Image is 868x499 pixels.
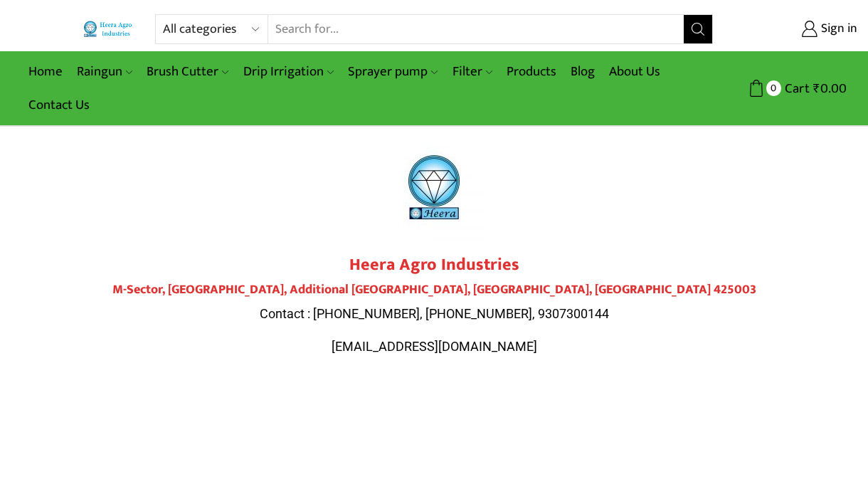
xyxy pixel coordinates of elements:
a: Contact Us [21,88,97,122]
a: Brush Cutter [139,55,235,88]
a: Filter [445,55,499,88]
a: Drip Irrigation [236,55,341,88]
input: Search for... [268,15,684,43]
a: About Us [602,55,667,88]
a: Sign in [734,16,857,42]
a: Sprayer pump [341,55,445,88]
span: 0 [766,80,781,95]
a: Blog [563,55,602,88]
a: 0 Cart ₹0.00 [727,75,847,102]
span: ₹ [813,78,820,100]
button: Search button [684,15,712,43]
a: Products [499,55,563,88]
bdi: 0.00 [813,78,847,100]
span: Sign in [817,20,857,38]
span: [EMAIL_ADDRESS][DOMAIN_NAME] [332,339,537,354]
h4: M-Sector, [GEOGRAPHIC_DATA], Additional [GEOGRAPHIC_DATA], [GEOGRAPHIC_DATA], [GEOGRAPHIC_DATA] 4... [36,283,832,298]
span: Cart [781,79,810,98]
a: Home [21,55,70,88]
img: heera-logo-1000 [381,134,487,241]
a: Raingun [70,55,139,88]
strong: Heera Agro Industries [349,251,519,279]
span: Contact : [PHONE_NUMBER], [PHONE_NUMBER], 9307300144 [260,306,609,321]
